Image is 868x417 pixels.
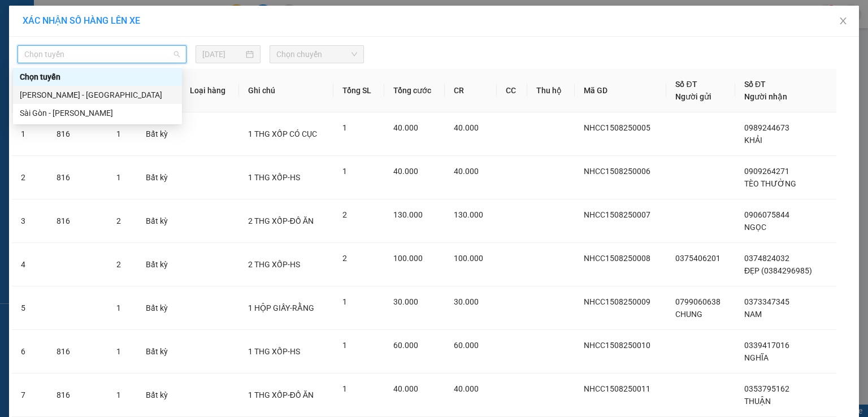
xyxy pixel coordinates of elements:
[744,310,762,319] span: NAM
[584,254,650,263] span: NHCC1508250008
[65,7,160,21] b: [PERSON_NAME]
[47,112,107,156] td: 816
[393,254,423,263] span: 100.000
[5,71,189,89] b: GỬI : Nhận hàng Chí Công
[744,223,766,232] span: NGỌC
[575,69,667,112] th: Mã GD
[202,48,244,60] input: 15/08/2025
[384,69,445,112] th: Tổng cước
[675,254,721,263] span: 0375406201
[744,136,762,145] span: KHẢI
[137,156,180,199] td: Bất kỳ
[116,173,121,182] span: 1
[12,199,47,243] td: 3
[744,80,766,89] span: Số ĐT
[584,167,650,176] span: NHCC1508250006
[248,260,300,269] span: 2 THG XỐP-HS
[393,297,418,306] span: 30.000
[454,341,479,350] span: 60.000
[584,297,650,306] span: NHCC1508250009
[116,303,121,312] span: 1
[248,347,300,356] span: 1 THG XỐP-HS
[248,390,314,399] span: 1 THG XỐP-ĐỒ ĂN
[744,179,796,188] span: TÈO THƯỜNG
[675,92,711,101] span: Người gửi
[454,254,483,263] span: 100.000
[445,69,496,112] th: CR
[454,297,479,306] span: 30.000
[675,80,697,89] span: Số ĐT
[5,25,215,39] li: 01 [PERSON_NAME]
[744,123,789,132] span: 0989244673
[744,167,789,176] span: 0909264271
[584,210,650,219] span: NHCC1508250007
[276,46,358,63] span: Chọn chuyến
[827,6,859,37] button: Close
[342,297,347,306] span: 1
[393,384,418,393] span: 40.000
[13,104,182,122] div: Sài Gòn - Phan Rí
[248,216,314,225] span: 2 THG XỐP-ĐỒ ĂN
[116,216,121,225] span: 2
[393,123,418,132] span: 40.000
[137,373,180,417] td: Bất kỳ
[497,69,527,112] th: CC
[454,210,483,219] span: 130.000
[527,69,575,112] th: Thu hộ
[342,254,347,263] span: 2
[12,373,47,417] td: 7
[47,373,107,417] td: 816
[744,92,787,101] span: Người nhận
[20,71,175,83] div: Chọn tuyến
[13,68,182,86] div: Chọn tuyến
[454,384,479,393] span: 40.000
[744,341,789,350] span: 0339417016
[744,397,771,406] span: THUẬN
[454,167,479,176] span: 40.000
[65,27,74,36] span: environment
[393,167,418,176] span: 40.000
[239,69,333,112] th: Ghi chú
[12,156,47,199] td: 2
[342,341,347,350] span: 1
[12,112,47,156] td: 1
[20,89,175,101] div: [PERSON_NAME] - [GEOGRAPHIC_DATA]
[248,303,314,312] span: 1 HỘP GIẤY-RẰNG
[5,5,62,62] img: logo.jpg
[12,243,47,286] td: 4
[137,330,180,373] td: Bất kỳ
[47,199,107,243] td: 816
[47,156,107,199] td: 816
[23,15,140,26] span: XÁC NHẬN SỐ HÀNG LÊN XE
[454,123,479,132] span: 40.000
[248,173,300,182] span: 1 THG XỐP-HS
[393,210,423,219] span: 130.000
[24,46,180,63] span: Chọn tuyến
[342,210,347,219] span: 2
[12,69,47,112] th: STT
[744,353,769,362] span: NGHĨA
[744,254,789,263] span: 0374824032
[839,16,848,25] span: close
[116,260,121,269] span: 2
[5,39,215,53] li: 02523854854
[116,129,121,138] span: 1
[12,330,47,373] td: 6
[13,86,182,104] div: Phan Rí - Sài Gòn
[20,107,175,119] div: Sài Gòn - [PERSON_NAME]
[116,390,121,399] span: 1
[744,384,789,393] span: 0353795162
[584,123,650,132] span: NHCC1508250005
[137,112,180,156] td: Bất kỳ
[137,199,180,243] td: Bất kỳ
[744,297,789,306] span: 0373347345
[744,210,789,219] span: 0906075844
[393,341,418,350] span: 60.000
[342,167,347,176] span: 1
[137,286,180,330] td: Bất kỳ
[12,286,47,330] td: 5
[248,129,317,138] span: 1 THG XỐP CÓ CỤC
[744,266,812,275] span: ĐẸP (0384296985)
[342,123,347,132] span: 1
[181,69,239,112] th: Loại hàng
